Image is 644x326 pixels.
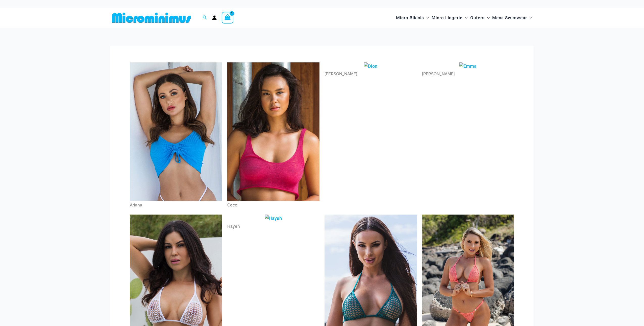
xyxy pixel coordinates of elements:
[325,70,417,78] div: [PERSON_NAME]
[227,201,320,209] div: Coco
[424,11,429,24] span: Menu Toggle
[222,12,233,24] a: View Shopping Cart, empty
[227,62,320,209] a: CocoCoco
[527,11,532,24] span: Menu Toggle
[364,62,377,70] img: Dion
[430,10,469,26] a: Micro LingerieMenu ToggleMenu Toggle
[432,11,462,24] span: Micro Lingerie
[325,62,417,79] a: Dion[PERSON_NAME]
[395,10,430,26] a: Micro BikinisMenu ToggleMenu Toggle
[492,11,527,24] span: Mens Swimwear
[459,62,477,70] img: Emma
[130,201,222,209] div: Ariana
[227,222,320,231] div: Hayeh
[203,15,207,21] a: Search icon link
[110,12,193,24] img: MM SHOP LOGO FLAT
[227,62,320,201] img: Coco
[212,15,217,20] a: Account icon link
[130,62,222,209] a: ArianaAriana
[422,62,514,79] a: Emma[PERSON_NAME]
[469,10,491,26] a: OutersMenu ToggleMenu Toggle
[394,9,534,26] nav: Site Navigation
[491,10,533,26] a: Mens SwimwearMenu ToggleMenu Toggle
[485,11,490,24] span: Menu Toggle
[130,62,222,201] img: Ariana
[265,215,282,222] img: Hayeh
[470,11,485,24] span: Outers
[396,11,424,24] span: Micro Bikinis
[462,11,467,24] span: Menu Toggle
[227,215,320,231] a: HayehHayeh
[422,70,514,78] div: [PERSON_NAME]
